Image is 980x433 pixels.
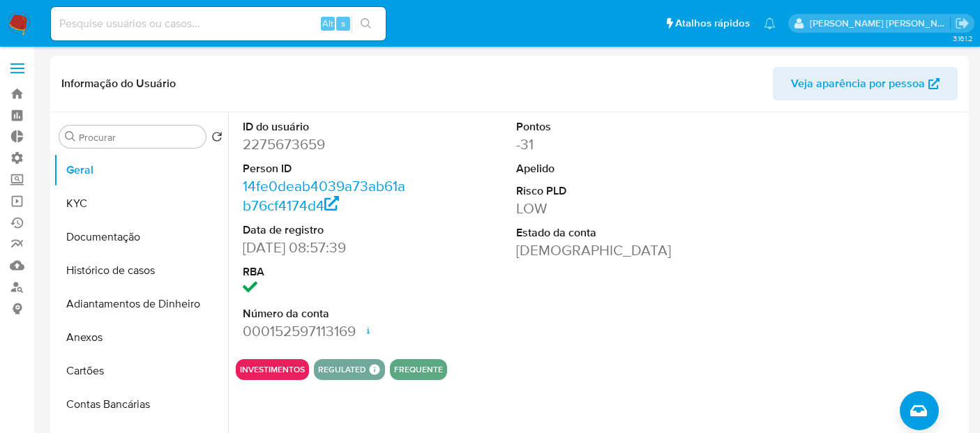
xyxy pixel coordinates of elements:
[243,176,405,215] a: 14fe0deab4039a73ab61ab76cf4174d4
[516,241,685,260] dd: [DEMOGRAPHIC_DATA]
[54,220,228,254] button: Documentação
[955,16,970,31] a: Sair
[243,306,412,321] dt: Número da conta
[243,321,412,341] dd: 000152597113169
[516,135,685,154] dd: -31
[54,187,228,220] button: KYC
[243,135,412,154] dd: 2275673659
[79,131,200,144] input: Procurar
[675,16,750,31] span: Atalhos rápidos
[516,119,685,135] dt: Pontos
[54,153,228,187] button: Geral
[243,161,412,176] dt: Person ID
[322,17,333,30] span: Alt
[810,17,951,30] p: luciana.joia@mercadopago.com.br
[51,15,386,33] input: Pesquise usuários ou casos...
[243,238,412,257] dd: [DATE] 08:57:39
[65,131,76,142] button: Procurar
[211,131,223,146] button: Retornar ao pedido padrão
[352,14,380,33] button: search-icon
[54,287,228,321] button: Adiantamentos de Dinheiro
[764,17,776,29] a: Notificações
[61,77,176,91] h1: Informação do Usuário
[516,199,685,218] dd: LOW
[516,225,685,241] dt: Estado da conta
[243,222,412,238] dt: Data de registro
[773,67,958,100] button: Veja aparência por pessoa
[516,183,685,199] dt: Risco PLD
[54,388,228,421] button: Contas Bancárias
[791,67,925,100] span: Veja aparência por pessoa
[516,161,685,176] dt: Apelido
[54,354,228,388] button: Cartões
[243,119,412,135] dt: ID do usuário
[54,254,228,287] button: Histórico de casos
[341,17,345,30] span: s
[54,321,228,354] button: Anexos
[243,264,412,280] dt: RBA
